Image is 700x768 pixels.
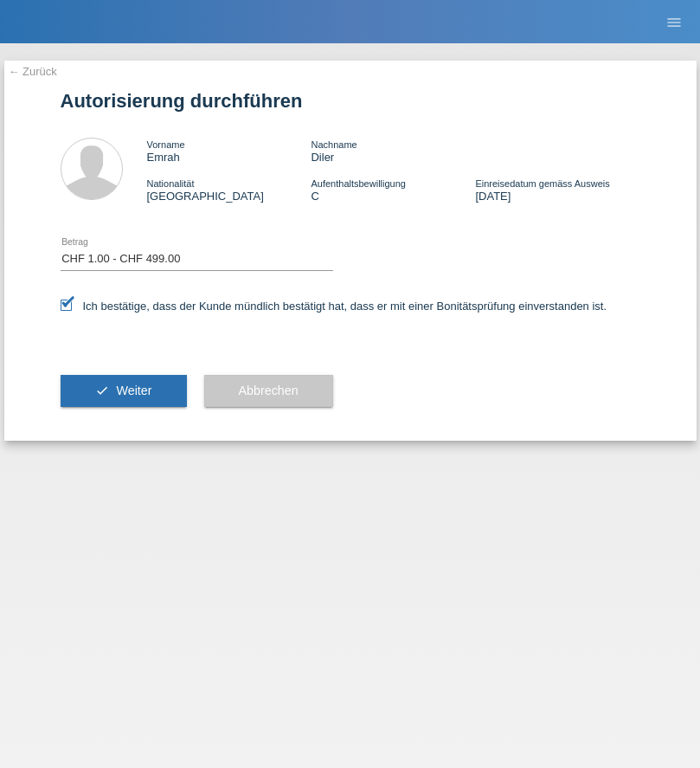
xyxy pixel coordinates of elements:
div: Emrah [147,138,311,164]
span: Nachname [311,139,356,150]
a: menu [657,16,691,27]
div: [DATE] [475,177,639,203]
h1: Autorisierung durchführen [61,90,640,112]
div: [GEOGRAPHIC_DATA] [147,177,311,203]
label: Ich bestätige, dass der Kunde mündlich bestätigt hat, dass er mit einer Bonitätsprüfung einversta... [61,300,607,313]
span: Einreisedatum gemäss Ausweis [475,178,609,189]
button: Abbrechen [204,375,333,408]
span: Abbrechen [239,384,299,397]
i: check [95,384,109,397]
span: Weiter [116,384,151,397]
i: menu [665,14,683,31]
a: ← Zurück [9,65,57,78]
span: Vorname [147,139,185,150]
button: check Weiter [61,375,187,408]
span: Nationalität [147,178,195,189]
span: Aufenthaltsbewilligung [311,178,405,189]
div: C [311,177,475,203]
div: Diler [311,138,475,164]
